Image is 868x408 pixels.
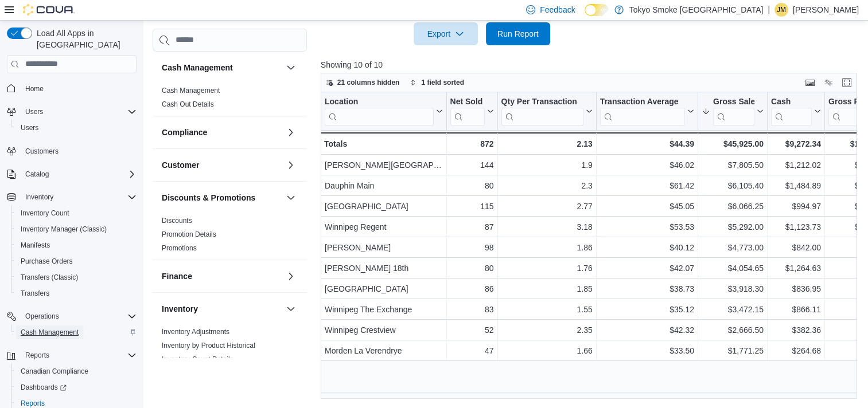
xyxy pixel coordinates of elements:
[2,308,141,324] button: Operations
[21,309,64,323] button: Operations
[162,303,198,315] h3: Inventory
[162,244,197,252] a: Promotions
[771,96,812,107] div: Cash
[21,190,137,204] span: Inventory
[600,137,694,151] div: $44.39
[501,323,592,337] div: 2.35
[162,230,216,238] a: Promotion Details
[162,192,255,203] h3: Discounts & Promotions
[25,170,49,179] span: Catalog
[450,96,484,107] div: Net Sold
[21,105,48,119] button: Users
[822,76,835,89] button: Display options
[600,261,694,275] div: $42.07
[21,167,137,181] span: Catalog
[21,257,73,266] span: Purchase Orders
[337,78,400,87] span: 21 columns hidden
[162,328,229,336] a: Inventory Adjustments
[501,179,592,193] div: 2.3
[162,100,214,109] span: Cash Out Details
[600,303,694,316] div: $35.12
[11,237,141,253] button: Manifests
[771,96,821,125] button: Cash
[771,282,821,296] div: $836.95
[324,137,443,151] div: Totals
[325,282,443,296] div: [GEOGRAPHIC_DATA]
[21,383,67,392] span: Dashboards
[23,4,75,15] img: Cova
[21,348,54,362] button: Reports
[21,167,53,181] button: Catalog
[325,241,443,254] div: [PERSON_NAME]
[585,4,609,16] input: Dark Mode
[777,3,786,17] span: JM
[21,225,107,234] span: Inventory Manager (Classic)
[803,76,817,89] button: Keyboard shortcuts
[284,191,298,205] button: Discounts & Promotions
[284,158,298,172] button: Customer
[771,179,821,193] div: $1,484.89
[450,282,493,296] div: 86
[702,323,764,337] div: $2,666.50
[325,199,443,213] div: [GEOGRAPHIC_DATA]
[162,159,199,171] h3: Customer
[325,220,443,234] div: Winnipeg Regent
[600,344,694,358] div: $33.50
[325,179,443,193] div: Dauphin Main
[600,199,694,213] div: $45.05
[321,76,404,89] button: 21 columns hidden
[11,269,141,285] button: Transfers (Classic)
[162,355,233,363] a: Inventory Count Details
[21,399,45,408] span: Reports
[16,222,137,236] span: Inventory Manager (Classic)
[600,96,685,107] div: Transaction Average
[325,303,443,316] div: Winnipeg The Exchange
[771,199,821,213] div: $994.97
[702,96,764,125] button: Gross Sales
[16,222,111,236] a: Inventory Manager (Classic)
[450,261,493,275] div: 80
[771,344,821,358] div: $264.68
[450,241,493,254] div: 98
[405,76,469,89] button: 1 field sorted
[501,241,592,254] div: 1.86
[450,158,493,172] div: 144
[16,121,43,135] a: Users
[450,96,484,125] div: Net Sold
[153,214,307,260] div: Discounts & Promotions
[450,137,493,151] div: 872
[325,96,434,125] div: Location
[162,270,192,282] h3: Finance
[162,341,255,350] span: Inventory by Product Historical
[414,22,478,45] button: Export
[16,364,93,378] a: Canadian Compliance
[25,193,53,202] span: Inventory
[501,96,583,107] div: Qty Per Transaction
[25,351,49,360] span: Reports
[21,241,50,250] span: Manifests
[16,364,137,378] span: Canadian Compliance
[162,100,214,108] a: Cash Out Details
[2,189,141,205] button: Inventory
[11,221,141,237] button: Inventory Manager (Classic)
[600,241,694,254] div: $40.12
[162,217,192,225] a: Discounts
[768,3,770,17] p: |
[501,282,592,296] div: 1.85
[16,206,74,220] a: Inventory Count
[450,199,493,213] div: 115
[16,380,71,394] a: Dashboards
[162,127,282,138] button: Compliance
[325,158,443,172] div: [PERSON_NAME][GEOGRAPHIC_DATA]
[162,87,220,95] a: Cash Management
[501,220,592,234] div: 3.18
[325,323,443,337] div: Winnipeg Crestview
[16,254,137,268] span: Purchase Orders
[501,158,592,172] div: 1.9
[600,96,685,125] div: Transaction Average
[450,344,493,358] div: 47
[21,209,69,218] span: Inventory Count
[771,241,821,254] div: $842.00
[25,312,59,321] span: Operations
